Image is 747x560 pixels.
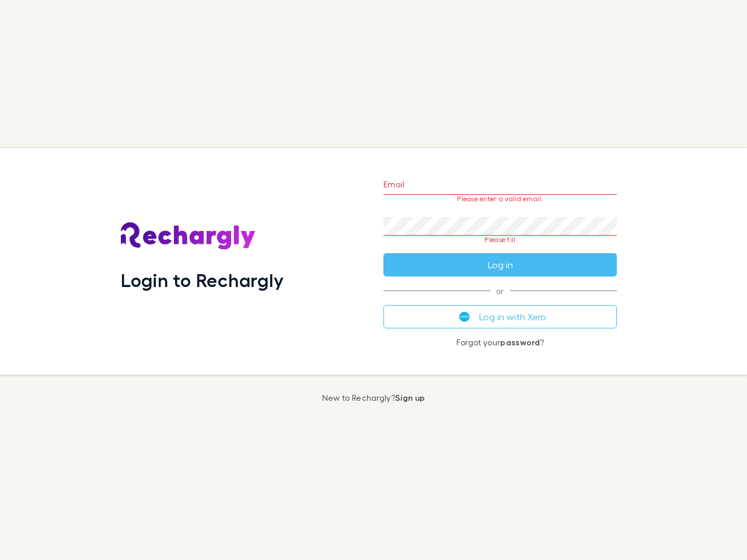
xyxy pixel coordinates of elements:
[322,393,425,402] p: New to Rechargly?
[383,236,617,244] p: Please fill
[383,338,617,347] p: Forgot your ?
[395,393,425,402] a: Sign up
[383,195,617,203] p: Please enter a valid email.
[383,290,617,291] span: or
[500,337,540,347] a: password
[459,311,470,322] img: Xero's logo
[383,253,617,276] button: Log in
[383,305,617,328] button: Log in with Xero
[121,269,284,291] h1: Login to Rechargly
[121,222,256,250] img: Rechargly's Logo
